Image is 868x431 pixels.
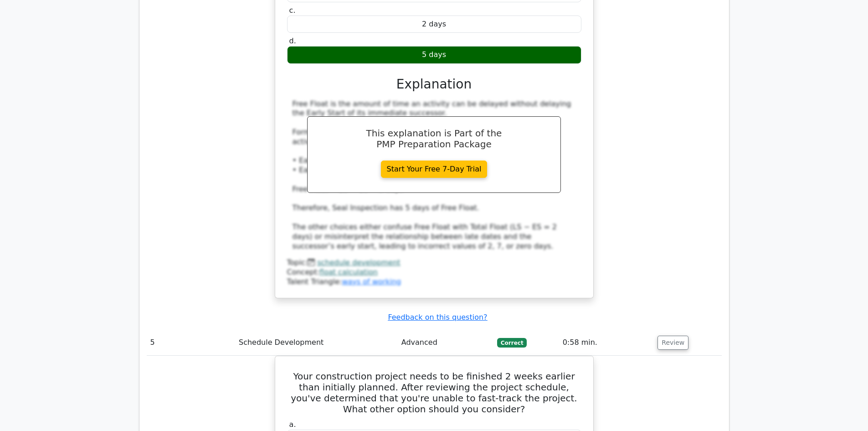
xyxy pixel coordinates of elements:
[398,330,493,356] td: Advanced
[287,258,581,286] div: Talent Triangle:
[559,330,654,356] td: 0:58 min.
[381,161,488,178] a: Start Your Free 7-Day Trial
[289,6,296,15] span: c.
[286,371,582,415] h5: Your construction project needs to be finished 2 weeks earlier than initially planned. After revi...
[293,77,576,92] h3: Explanation
[287,268,581,277] div: Concept:
[319,268,378,276] a: float calculation
[235,330,398,356] td: Schedule Development
[293,99,576,251] div: Free Float is the amount of time an activity can be delayed without delaying the Early Start of i...
[147,330,235,356] td: 5
[657,336,688,350] button: Review
[317,258,400,267] a: schedule development
[289,36,296,45] span: d.
[342,277,401,286] a: ways of working
[497,338,527,347] span: Correct
[287,258,581,268] div: Topic:
[289,420,296,429] span: a.
[287,16,581,33] div: 2 days
[388,313,487,322] a: Feedback on this question?
[287,46,581,64] div: 5 days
